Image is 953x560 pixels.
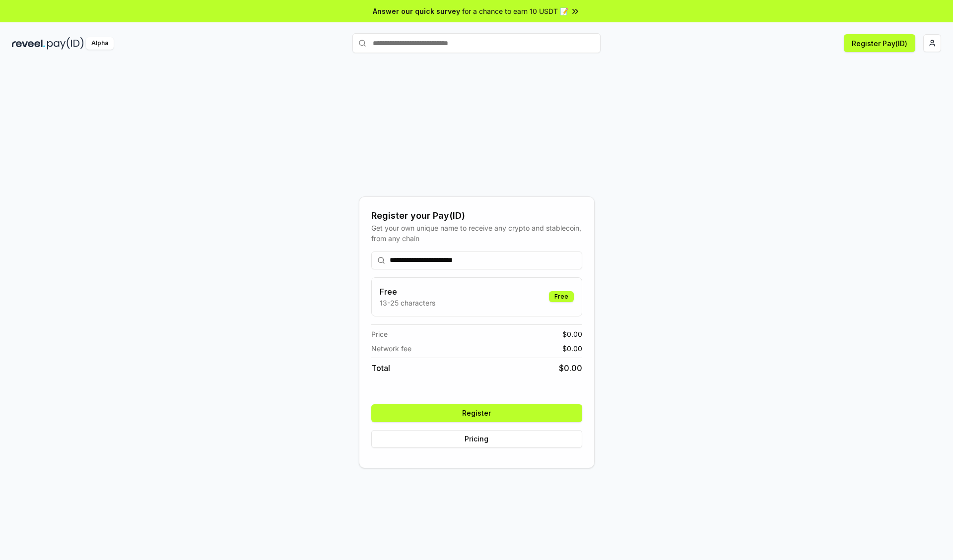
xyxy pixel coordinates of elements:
[86,37,114,50] div: Alpha
[562,329,582,339] span: $ 0.00
[371,362,390,374] span: Total
[371,343,411,354] span: Network fee
[371,404,582,422] button: Register
[12,37,45,50] img: reveel_dark
[380,286,435,298] h3: Free
[380,298,435,308] p: 13-25 characters
[371,223,582,244] div: Get your own unique name to receive any crypto and stablecoin, from any chain
[559,362,582,374] span: $ 0.00
[549,291,574,302] div: Free
[371,329,388,339] span: Price
[371,209,582,223] div: Register your Pay(ID)
[562,343,582,354] span: $ 0.00
[47,37,84,50] img: pay_id
[462,6,568,16] span: for a chance to earn 10 USDT 📝
[844,34,915,52] button: Register Pay(ID)
[371,430,582,448] button: Pricing
[373,6,460,16] span: Answer our quick survey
